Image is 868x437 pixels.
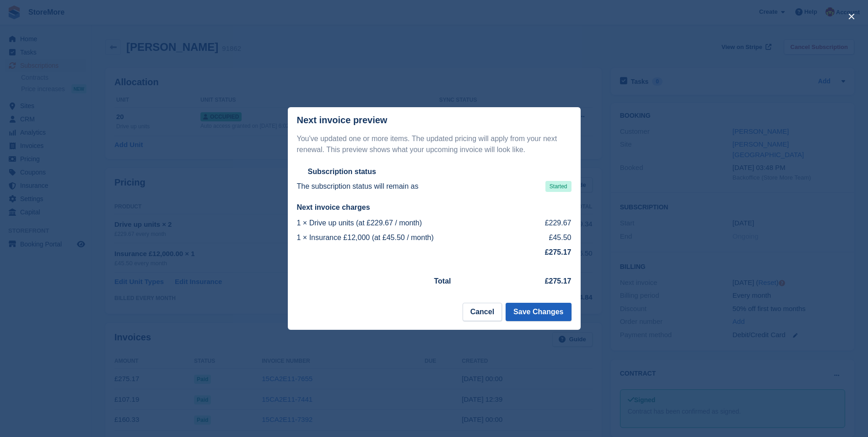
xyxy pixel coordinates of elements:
[297,230,527,245] td: 1 × Insurance £12,000 (at £45.50 / month)
[545,181,571,192] span: Started
[297,216,527,230] td: 1 × Drive up units (at £229.67 / month)
[844,9,859,24] button: close
[545,277,571,285] strong: £275.17
[297,115,388,126] p: Next invoice preview
[297,203,571,212] h2: Next invoice charges
[308,167,376,176] h2: Subscription status
[527,216,571,230] td: £229.67
[463,303,502,321] button: Cancel
[506,303,571,321] button: Save Changes
[527,230,571,245] td: £45.50
[297,133,571,155] p: You've updated one or more items. The updated pricing will apply from your next renewal. This pre...
[297,181,419,192] p: The subscription status will remain as
[434,277,451,285] strong: Total
[545,248,571,256] strong: £275.17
